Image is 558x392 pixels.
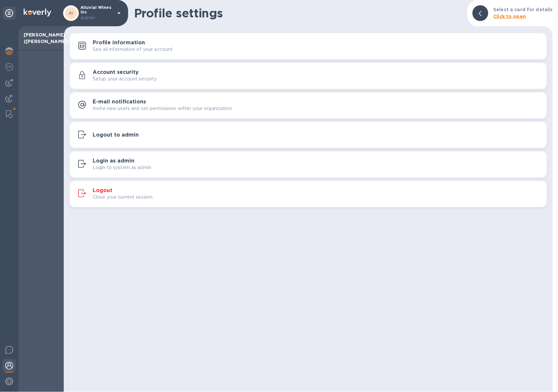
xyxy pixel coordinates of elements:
[70,33,547,59] button: Profile informationSee all information of your account
[93,132,139,138] h3: Logout to admin
[134,6,462,20] h1: Profile settings
[93,69,139,76] h3: Account security
[70,63,547,89] button: Account securitySetup your account security
[93,46,173,53] p: See all information of your account
[93,194,154,201] p: Close your current session.
[24,9,51,16] img: Logo
[494,7,553,12] b: Select a card for details
[494,14,526,19] b: Click to open
[70,92,547,119] button: E-mail notificationsInvite new users and set permissions within your organization.
[69,11,73,15] b: AI
[93,187,112,194] h3: Logout
[93,76,157,82] p: Setup your account security
[81,5,113,21] p: Alluvial Wines Inc
[70,181,547,207] button: LogoutClose your current session.
[24,32,58,45] p: [PERSON_NAME] ([PERSON_NAME])
[81,14,113,21] p: Admin
[70,122,547,148] button: Logout to admin
[93,99,146,105] h3: E-mail notifications
[5,63,13,71] img: Foreign exchange
[93,164,151,171] p: Login to system as admin
[70,151,547,178] button: Login as adminLogin to system as admin
[93,105,233,112] p: Invite new users and set permissions within your organization.
[93,158,134,164] h3: Login as admin
[93,40,145,46] h3: Profile information
[3,7,16,20] div: Unpin categories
